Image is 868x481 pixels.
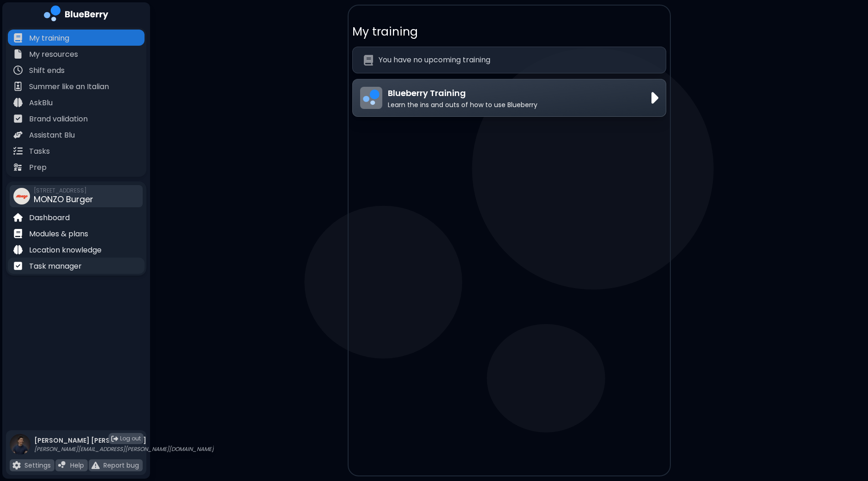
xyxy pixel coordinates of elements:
p: You have no upcoming training [379,54,490,66]
p: Learn the ins and outs of how to use Blueberry [388,101,537,109]
img: profile photo [10,434,30,464]
p: My training [352,24,666,39]
img: file icon [13,66,23,75]
img: file icon [13,245,23,254]
p: My training [29,33,69,44]
p: Location knowledge [29,245,102,256]
img: file icon [13,130,23,139]
img: file icon [58,461,66,469]
img: file icon [13,33,23,42]
img: file icon [12,461,21,469]
p: AskBlu [29,97,53,108]
img: file icon [91,461,100,469]
p: Modules & plans [29,228,88,240]
img: file icon [13,261,23,271]
p: Assistant Blu [29,130,75,141]
span: [STREET_ADDRESS] [34,187,93,194]
p: [PERSON_NAME] [PERSON_NAME] [34,436,214,445]
p: Prep [29,162,47,173]
span: Log out [120,435,141,442]
p: Report bug [103,461,139,469]
p: Summer like an Italian [29,81,109,92]
img: No modules [364,55,373,66]
img: file icon [13,146,23,156]
img: file icon [13,98,23,107]
img: file icon [13,49,23,59]
p: [PERSON_NAME][EMAIL_ADDRESS][PERSON_NAME][DOMAIN_NAME] [34,445,214,453]
img: file icon [13,82,23,91]
img: Blueberry Training [362,90,380,108]
img: file icon [13,213,23,222]
span: MONZO Burger [34,193,93,205]
p: Task manager [29,261,82,272]
img: company logo [44,6,108,24]
p: Blueberry Training [388,87,537,100]
img: View [649,89,658,107]
img: company thumbnail [13,188,30,204]
img: file icon [13,114,23,123]
img: file icon [13,229,23,238]
p: Settings [24,461,51,469]
p: My resources [29,49,78,60]
p: Tasks [29,146,50,157]
p: Help [70,461,84,469]
img: logout [111,435,118,442]
img: file icon [13,162,23,172]
p: Brand validation [29,114,88,125]
p: Shift ends [29,65,65,76]
p: Dashboard [29,212,70,223]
